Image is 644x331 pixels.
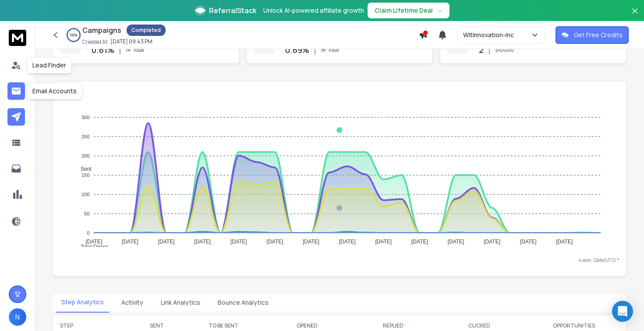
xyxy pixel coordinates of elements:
span: 16 [321,46,326,53]
span: Total [328,46,339,53]
tspan: [DATE] [556,239,573,245]
tspan: 200 [81,153,89,158]
p: $ 10000 [495,46,514,53]
button: Get Free Credits [556,26,629,44]
tspan: 100 [81,192,89,197]
tspan: [DATE] [194,239,211,245]
p: Unlock AI-powered affiliate growth [263,6,364,15]
h1: Campaigns [82,25,121,35]
button: N [9,308,26,326]
tspan: 50 [84,211,89,216]
div: Email Accounts [27,83,82,99]
span: → [436,6,442,15]
tspan: [DATE] [303,239,319,245]
div: Lead Finder [27,57,72,74]
p: 0.61 % [92,44,114,56]
span: 14 [126,46,131,53]
button: Activity [116,293,149,312]
tspan: 150 [81,173,89,178]
span: Total Opens [74,244,109,250]
tspan: [DATE] [267,239,283,245]
tspan: 0 [87,230,89,236]
tspan: [DATE] [122,239,138,245]
tspan: [DATE] [85,239,102,245]
p: Get Free Credits [574,31,623,39]
tspan: [DATE] [484,239,500,245]
p: 100 % [70,32,78,38]
tspan: [DATE] [411,239,428,245]
button: Step Analytics [56,292,109,313]
tspan: [DATE] [375,239,392,245]
span: Total [133,46,144,53]
p: x-axis : Date(UTC) [60,257,619,264]
p: [DATE] 09:43 PM [110,38,152,45]
button: Close banner [629,5,640,26]
p: WitInnovation-Inc [463,31,517,39]
button: Claim Lifetime Deal→ [368,3,449,18]
tspan: [DATE] [230,239,247,245]
p: 0.69 % [285,44,309,56]
button: Bounce Analytics [212,293,274,312]
div: Completed [127,25,166,36]
tspan: 250 [81,134,89,139]
p: 2 [479,44,484,56]
tspan: [DATE] [520,239,537,245]
tspan: [DATE] [339,239,356,245]
tspan: [DATE] [448,239,464,245]
button: Link Analytics [156,293,205,312]
p: Created At: [82,39,109,46]
tspan: 300 [81,115,89,120]
span: Sent [74,166,92,172]
span: ReferralStack [209,5,256,16]
div: Open Intercom Messenger [612,301,633,322]
tspan: [DATE] [158,239,175,245]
